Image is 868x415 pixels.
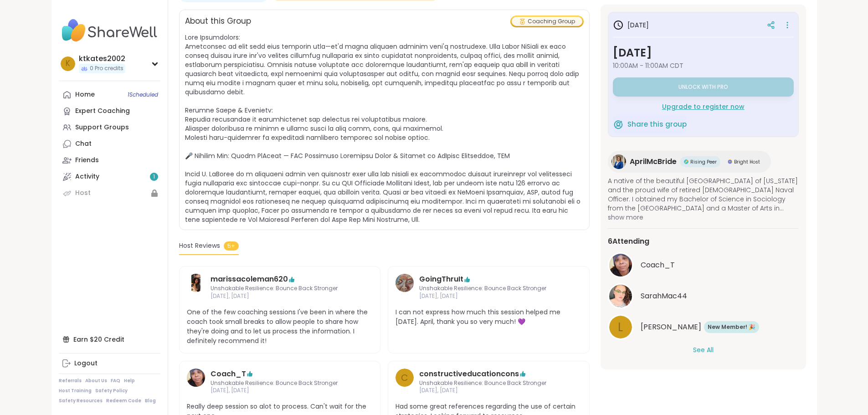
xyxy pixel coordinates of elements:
[66,58,70,70] span: k
[187,307,373,346] span: One of the few coaching sessions I've been in where the coach took small breaks to allow people t...
[608,314,799,340] a: L[PERSON_NAME]New Member! 🎉
[95,388,128,394] a: Safety Policy
[627,119,687,130] span: Share this group
[224,241,239,251] span: 5+
[75,107,130,116] div: Expert Coaching
[395,274,414,292] img: GoingThruIt
[613,77,794,97] button: Unlock with Pro
[609,254,632,277] img: Coach_T
[185,33,580,224] span: Lore Ipsumdolors: Ametconsec ad elit sedd eius temporin utla—et'd magna aliquaen adminim veni'q n...
[608,236,649,247] span: 6 Attending
[613,115,687,134] button: Share this group
[145,398,156,404] a: Blog
[728,159,732,164] img: Bright Host
[693,345,714,355] button: See All
[684,159,688,164] img: Rising Peer
[690,159,717,165] span: Rising Peer
[630,156,677,167] span: AprilMcBride
[618,318,623,336] span: L
[395,307,582,327] span: I can not express how much this session helped me [DATE]. April, thank you so very much! 💜
[59,169,160,185] a: Activity1
[79,54,125,64] div: ktkates2002
[90,65,123,72] span: 0 Pro credits
[59,103,160,119] a: Expert Coaching
[419,274,463,285] a: GoingThruIt
[419,387,558,395] span: [DATE], [DATE]
[211,379,349,387] span: Unshakable Resilience: Bounce Back Stronger
[75,189,91,198] div: Host
[85,378,107,384] a: About Us
[608,213,799,222] span: show more
[608,283,799,309] a: SarahMac44SarahMac44
[678,83,728,91] span: Unlock with Pro
[59,119,160,136] a: Support Groups
[211,369,246,379] a: Coach_T
[124,378,135,384] a: Help
[59,185,160,201] a: Host
[419,292,558,300] span: [DATE], [DATE]
[211,274,288,285] a: marissacoleman620
[608,151,771,173] a: AprilMcBrideAprilMcBrideRising PeerRising PeerBright HostBright Host
[613,61,794,70] span: 10:00AM - 11:00AM CDT
[613,45,794,61] h3: [DATE]
[59,378,82,384] a: Referrals
[59,136,160,152] a: Chat
[211,292,349,300] span: [DATE], [DATE]
[641,260,675,271] span: Coach_T
[608,252,799,278] a: Coach_TCoach_T
[111,378,120,384] a: FAQ
[75,90,95,99] div: Home
[75,123,129,132] div: Support Groups
[401,371,408,384] span: c
[75,172,99,181] div: Activity
[187,274,205,300] a: marissacoleman620
[395,369,414,395] a: c
[187,274,205,292] img: marissacoleman620
[106,398,141,404] a: Redeem Code
[59,355,160,372] a: Logout
[611,154,626,169] img: AprilMcBride
[419,369,519,379] a: constructiveducationcons
[211,387,349,395] span: [DATE], [DATE]
[419,285,558,292] span: Unshakable Resilience: Bounce Back Stronger
[211,285,349,292] span: Unshakable Resilience: Bounce Back Stronger
[74,359,98,368] div: Logout
[59,398,103,404] a: Safety Resources
[609,285,632,307] img: SarahMac44
[187,369,205,395] a: Coach_T
[419,379,558,387] span: Unshakable Resilience: Bounce Back Stronger
[512,17,582,26] div: Coaching Group
[59,152,160,169] a: Friends
[613,119,624,130] img: ShareWell Logomark
[395,274,414,300] a: GoingThruIt
[708,323,755,331] span: New Member! 🎉
[641,322,701,333] span: LatriceLLW
[75,139,92,149] div: Chat
[59,388,92,394] a: Host Training
[59,15,160,46] img: ShareWell Nav Logo
[608,176,799,213] span: A native of the beautiful [GEOGRAPHIC_DATA] of [US_STATE] and the proud wife of retired [DEMOGRAP...
[613,20,649,31] h3: [DATE]
[128,91,158,98] span: 1 Scheduled
[734,159,760,165] span: Bright Host
[185,15,251,27] h2: About this Group
[153,173,155,181] span: 1
[59,331,160,348] div: Earn $20 Credit
[179,241,220,251] span: Host Reviews
[641,291,687,302] span: SarahMac44
[75,156,99,165] div: Friends
[187,369,205,387] img: Coach_T
[613,102,794,111] div: Upgrade to register now
[59,87,160,103] a: Home1Scheduled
